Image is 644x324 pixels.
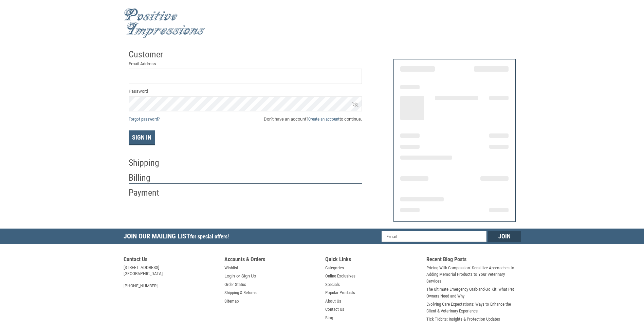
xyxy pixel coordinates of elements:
[325,273,355,280] a: Online Exclusives
[325,289,355,296] a: Popular Products
[382,231,486,242] input: Email
[426,301,521,314] a: Evolving Care Expectations: Ways to Enhance the Client & Veterinary Experience
[426,286,521,299] a: The Ultimate Emergency Grab-and-Go Kit: What Pet Owners Need and Why
[224,298,239,305] a: Sitemap
[264,116,362,123] span: Don’t have an account? to continue.
[129,88,362,95] label: Password
[129,116,160,122] a: Forgot password?
[224,273,235,280] a: Login
[426,256,521,265] h5: Recent Blog Posts
[325,306,344,313] a: Contact Us
[124,265,218,289] address: [STREET_ADDRESS] [GEOGRAPHIC_DATA] [PHONE_NUMBER]
[129,187,168,198] h2: Payment
[224,265,238,271] a: Wishlist
[224,256,319,265] h5: Accounts & Orders
[325,298,341,305] a: About Us
[488,231,521,242] input: Join
[190,233,229,240] span: for special offers!
[129,172,168,183] h2: Billing
[232,273,244,280] span: or
[325,314,333,321] a: Blog
[129,60,362,67] label: Email Address
[426,265,521,285] a: Pricing With Compassion: Sensitive Approaches to Adding Memorial Products to Your Veterinary Serv...
[224,281,246,288] a: Order Status
[124,229,232,246] h5: Join Our Mailing List
[129,157,168,168] h2: Shipping
[129,130,155,145] button: Sign In
[241,273,256,280] a: Sign Up
[129,49,168,60] h2: Customer
[325,265,344,271] a: Categories
[325,281,340,288] a: Specials
[124,8,205,38] img: Positive Impressions
[308,116,339,122] a: Create an account
[426,316,500,323] a: Tick Tidbits: Insights & Protection Updates
[325,256,420,265] h5: Quick Links
[124,256,218,265] h5: Contact Us
[224,289,257,296] a: Shipping & Returns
